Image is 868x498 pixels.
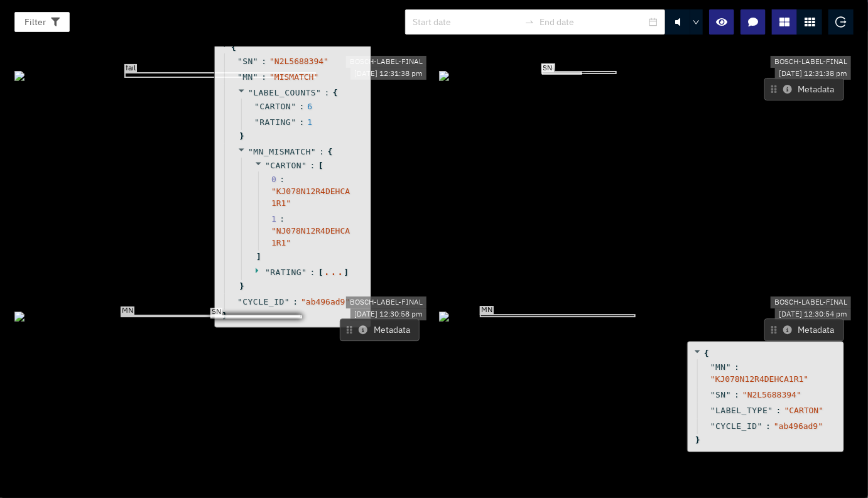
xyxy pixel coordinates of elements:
[346,56,426,68] div: BOSCH-LABEL-FINAL
[764,78,844,100] button: Metadata
[757,421,762,431] span: "
[693,434,700,446] span: }
[540,15,646,29] input: End date
[269,72,318,82] span: " MISMATCH "
[300,116,305,128] span: :
[261,55,266,67] span: :
[704,347,709,359] span: {
[279,173,285,185] div: :
[715,404,768,416] span: LABEL_TYPE
[524,17,534,27] span: to
[333,87,338,99] span: {
[346,296,426,308] div: BOSCH-LABEL-FINAL
[270,161,301,170] span: CARTON
[300,100,305,112] span: :
[784,406,824,415] span: " CARTON "
[124,65,137,73] span: fail
[265,161,270,170] span: "
[710,362,715,372] span: "
[253,88,316,97] span: LABEL_COUNTS
[259,100,291,112] span: CARTON
[311,147,316,156] span: "
[541,63,555,72] span: MN
[261,71,266,83] span: :
[271,173,288,185] span: 0
[269,57,328,66] span: " N2L5688394 "
[710,374,809,384] span: " KJ078N12R4DEHCA1R1 "
[271,187,350,208] span: " KJ078N12R4DEHCA1R1 "
[242,71,253,83] span: MN
[771,296,851,308] div: BOSCH-LABEL-FINAL
[766,420,771,432] span: :
[242,55,253,67] span: SN
[715,389,726,401] span: SN
[24,15,46,29] span: Filter
[237,72,242,82] span: "
[301,161,307,170] span: "
[316,88,321,97] span: "
[14,12,70,32] button: Filter
[742,390,801,399] span: " N2L5688394 "
[775,308,851,320] div: [DATE] 12:30:54 pm
[253,147,311,156] span: MN_MISMATCH
[291,102,296,111] span: "
[319,146,324,158] span: :
[413,15,519,29] input: Start date
[734,389,739,401] span: :
[764,318,844,341] button: Metadata
[237,57,242,66] span: "
[340,318,420,341] button: Metadata
[259,116,291,128] span: RATING
[734,361,739,373] span: :
[542,64,554,73] span: SN
[254,102,259,111] span: "
[710,421,715,431] span: "
[310,160,315,171] span: :
[231,41,236,53] span: {
[291,117,296,127] span: "
[726,362,731,372] span: "
[210,308,222,317] span: SN
[253,57,258,66] span: "
[350,308,426,320] div: [DATE] 12:30:58 pm
[328,146,333,158] span: {
[248,88,253,97] span: "
[350,68,426,80] div: [DATE] 12:31:38 pm
[318,160,323,171] span: [
[775,68,851,80] div: [DATE] 12:31:38 pm
[710,406,715,415] span: "
[715,361,726,373] span: MN
[254,117,259,127] span: "
[768,406,773,415] span: "
[726,390,731,399] span: "
[237,130,244,142] span: }
[693,19,700,26] span: down
[715,420,757,432] span: CYCLE_ID
[307,100,312,112] div: 6
[480,306,494,315] span: MN
[774,421,823,431] span: " ab496ad9 "
[710,390,715,399] span: "
[121,306,134,315] span: MN
[835,16,847,28] span: logout
[325,87,330,99] span: :
[253,72,258,82] span: "
[248,147,253,156] span: "
[524,17,534,27] span: swap-right
[307,116,312,128] div: 1
[776,404,781,416] span: :
[771,56,851,68] div: BOSCH-LABEL-FINAL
